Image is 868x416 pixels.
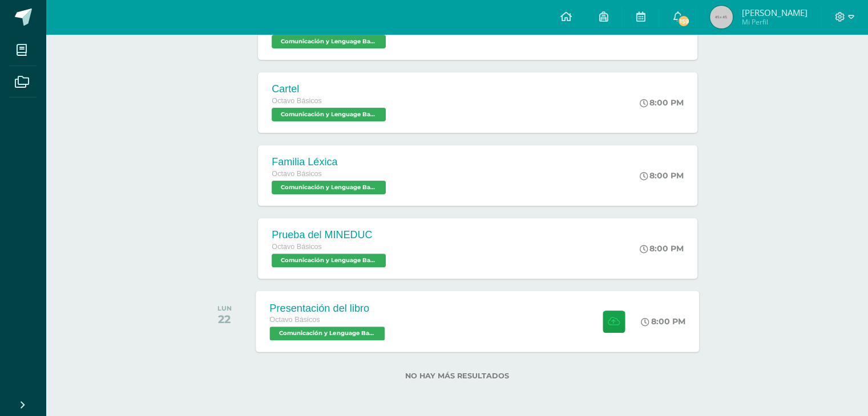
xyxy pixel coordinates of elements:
[272,35,386,48] span: Comunicación y Lenguage Bas II 'A'
[272,170,322,178] span: Octavo Básicos
[640,97,684,108] div: 8:00 PM
[272,156,389,168] div: Familia Léxica
[217,304,232,312] div: LUN
[677,15,690,27] span: 159
[641,316,686,327] div: 8:00 PM
[640,243,684,254] div: 8:00 PM
[272,97,322,105] span: Octavo Básicos
[272,108,386,121] span: Comunicación y Lenguage Bas II 'A'
[741,7,807,18] span: [PERSON_NAME]
[199,372,715,380] label: No hay más resultados
[217,312,232,326] div: 22
[710,6,733,28] img: 45x45
[270,302,388,314] div: Presentación del libro
[272,254,386,267] span: Comunicación y Lenguage Bas II 'A'
[272,229,389,241] div: Prueba del MINEDUC
[272,83,389,95] div: Cartel
[270,316,320,324] span: Octavo Básicos
[272,243,322,251] span: Octavo Básicos
[741,17,807,27] span: Mi Perfil
[640,170,684,181] div: 8:00 PM
[270,327,385,340] span: Comunicación y Lenguage Bas II 'A'
[272,181,386,194] span: Comunicación y Lenguage Bas II 'A'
